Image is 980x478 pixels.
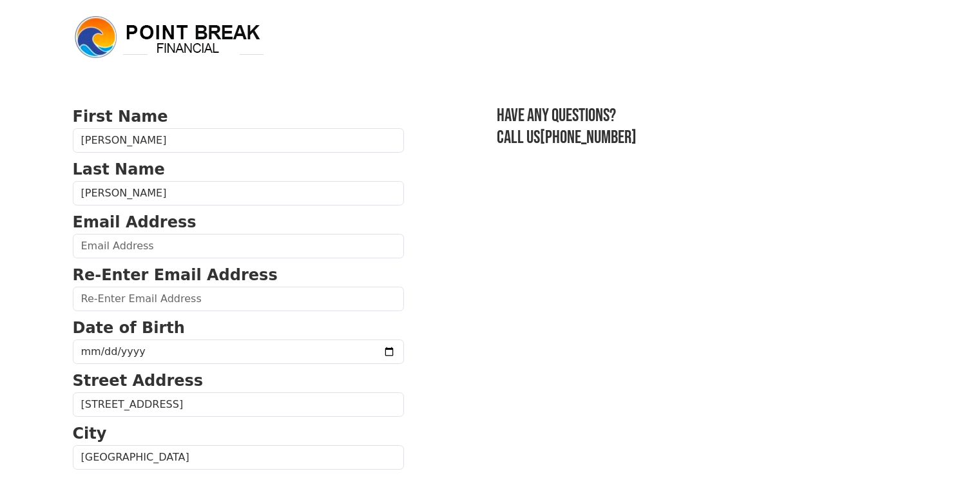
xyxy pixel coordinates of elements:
strong: Re-Enter Email Address [73,266,278,284]
strong: Date of Birth [73,319,185,337]
input: City [73,445,404,470]
img: logo.png [73,14,266,61]
h3: Call us [497,127,908,149]
input: Email Address [73,234,404,258]
strong: City [73,425,107,443]
input: Street Address [73,392,404,417]
strong: Street Address [73,372,204,390]
input: Last Name [73,181,404,206]
strong: Email Address [73,213,197,231]
input: Re-Enter Email Address [73,287,404,311]
strong: First Name [73,108,168,126]
input: First Name [73,128,404,153]
a: [PHONE_NUMBER] [540,127,637,148]
h3: Have any questions? [497,105,908,127]
strong: Last Name [73,160,165,178]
